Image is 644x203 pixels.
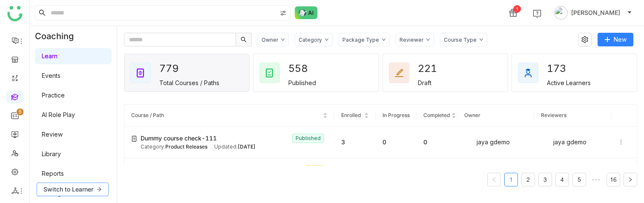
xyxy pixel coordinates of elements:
[42,72,60,79] a: Events
[7,6,23,21] img: logo
[295,6,318,19] img: ask-buddy-normal.svg
[30,26,86,46] div: Coaching
[541,137,604,147] div: jaya gdemo
[341,112,361,118] span: Enrolled
[547,60,578,77] div: 173
[522,173,535,186] a: 2
[464,137,527,147] div: jaya gdemo
[523,68,533,78] img: active_learners.svg
[264,68,275,78] img: published_courses.svg
[400,37,423,43] div: Reviewer
[504,173,518,186] li: 1
[607,173,620,186] a: 16
[555,173,569,186] li: 4
[418,79,431,86] div: Draft
[417,158,457,190] td: 0
[487,173,501,186] button: Previous Page
[292,134,324,143] nz-tag: Published
[418,60,448,77] div: 221
[42,150,61,157] a: Library
[382,112,410,118] span: In Progress
[165,143,207,150] span: Product Releases
[342,37,379,43] div: Package Type
[539,173,552,186] a: 3
[541,112,566,118] span: Reviewers
[533,9,541,18] img: help.svg
[573,173,586,186] a: 5
[589,173,603,186] li: Next 5 Pages
[131,112,164,118] span: Course / Path
[238,143,256,150] span: [DATE]
[288,60,319,77] div: 558
[394,68,404,78] img: draft_courses.svg
[554,6,568,20] img: avatar
[42,111,75,118] a: AI Role Play
[607,173,620,186] li: 16
[521,173,535,186] li: 2
[159,79,219,86] div: Total Courses / Paths
[541,137,551,147] img: 68505838512bef77ea22beca
[141,134,217,143] span: Dummy course check-111
[571,8,620,17] span: [PERSON_NAME]
[42,170,64,177] a: Reports
[159,60,190,77] div: 779
[18,108,22,116] p: 5
[262,37,278,43] div: Owner
[376,127,417,158] td: 0
[423,112,450,118] span: Completed
[417,127,457,158] td: 0
[42,189,64,197] a: Settings
[444,37,477,43] div: Course Type
[505,173,517,186] a: 1
[42,91,65,99] a: Practice
[305,165,324,174] nz-tag: Draft
[547,79,591,86] div: Active Learners
[37,183,109,196] button: Switch to Learner
[589,173,603,186] span: •••
[624,173,637,186] button: Next Page
[513,5,521,13] div: 1
[135,68,146,78] img: total_courses.svg
[464,112,480,118] span: Owner
[464,137,474,147] img: 68505838512bef77ea22beca
[141,165,206,174] span: new course with the AI
[141,143,207,151] div: Category:
[552,6,634,20] button: [PERSON_NAME]
[42,52,57,60] a: Learn
[538,173,552,186] li: 3
[598,33,633,46] button: New
[299,37,322,43] div: Category
[214,143,256,151] div: Updated:
[43,185,93,194] span: Switch to Learner
[17,109,23,115] nz-badge-sup: 5
[614,35,627,44] span: New
[131,136,137,142] img: create-new-course.svg
[288,79,316,86] div: Published
[334,127,375,158] td: 3
[556,173,569,186] a: 4
[280,10,287,17] img: search-type.svg
[376,158,417,190] td: 0
[572,173,586,186] li: 5
[334,158,375,190] td: 0
[42,131,63,138] a: Review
